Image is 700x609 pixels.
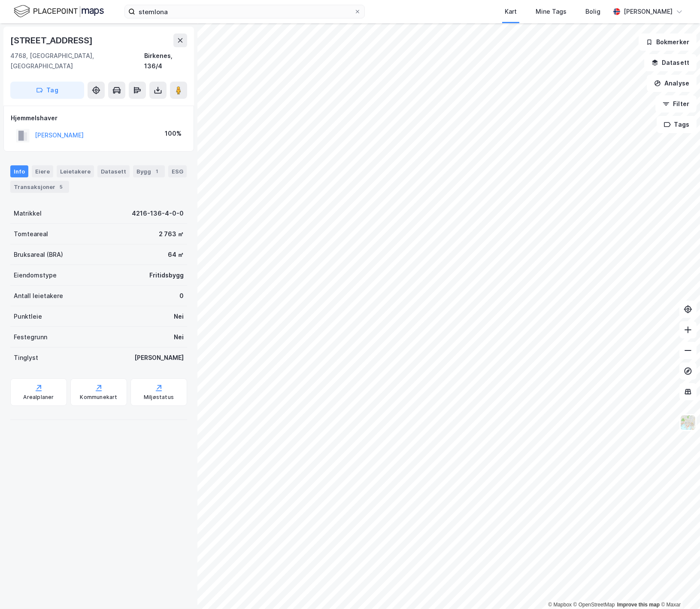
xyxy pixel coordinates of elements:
div: Punktleie [14,311,42,322]
div: Info [10,165,28,177]
div: Eiere [32,165,53,177]
div: Nei [174,332,184,342]
div: Miljøstatus [144,394,174,401]
div: 4216-136-4-0-0 [132,208,184,219]
div: Kart [505,6,517,17]
div: Transaksjoner [10,181,69,193]
iframe: Chat Widget [657,568,700,609]
div: Kommunekart [80,394,117,401]
a: OpenStreetMap [573,602,615,608]
div: Bygg [133,165,165,177]
div: Leietakere [57,165,94,177]
a: Mapbox [548,602,572,608]
div: Datasett [97,165,130,177]
div: Tinglyst [14,353,38,363]
div: Bruksareal (BRA) [14,250,63,260]
div: Nei [174,311,184,322]
div: Fritidsbygg [149,270,184,280]
div: Antall leietakere [14,291,63,301]
button: Analyse [647,75,697,92]
img: Z [680,414,696,431]
div: Mine Tags [536,6,567,17]
input: Søk på adresse, matrikkel, gårdeiere, leietakere eller personer [135,5,354,18]
div: Matrikkel [14,208,42,219]
div: [PERSON_NAME] [134,353,184,363]
div: 0 [179,291,184,301]
div: 100% [165,128,182,139]
button: Tags [657,116,697,133]
div: Arealplaner [23,394,54,401]
div: Kontrollprogram for chat [657,568,700,609]
div: 1 [153,167,161,176]
a: Improve this map [617,602,660,608]
div: Birkenes, 136/4 [144,51,187,71]
div: 4768, [GEOGRAPHIC_DATA], [GEOGRAPHIC_DATA] [10,51,144,71]
button: Datasett [644,54,697,71]
div: Festegrunn [14,332,47,342]
button: Filter [655,95,697,113]
button: Tag [10,82,84,99]
div: Eiendomstype [14,270,57,280]
div: Tomteareal [14,229,48,239]
div: 5 [57,183,66,191]
div: 64 ㎡ [168,250,184,260]
div: ESG [168,165,187,177]
div: [STREET_ADDRESS] [10,33,94,47]
img: logo.f888ab2527a4732fd821a326f86c7f29.svg [14,4,104,19]
div: 2 763 ㎡ [159,229,184,239]
button: Bokmerker [639,33,697,51]
div: [PERSON_NAME] [624,6,673,17]
div: Bolig [585,6,600,17]
div: Hjemmelshaver [11,113,187,123]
